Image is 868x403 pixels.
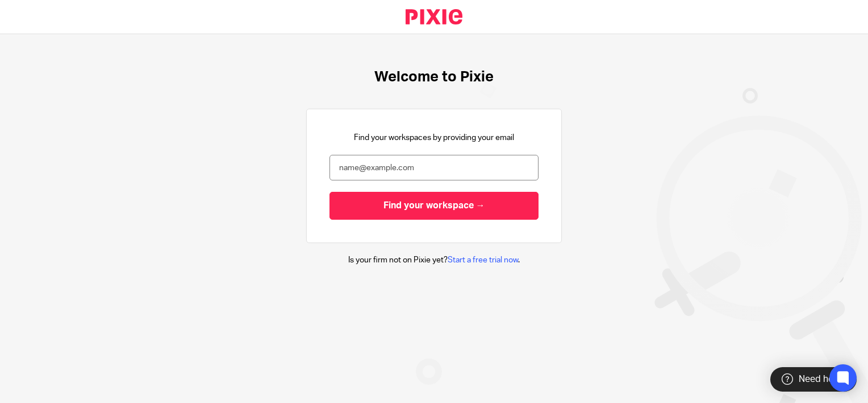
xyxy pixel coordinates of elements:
[348,254,520,266] p: Is your firm not on Pixie yet? .
[448,256,518,264] a: Start a free trial now
[374,68,494,86] h1: Welcome to Pixie
[354,132,514,143] p: Find your workspaces by providing your email
[329,155,539,180] input: name@example.com
[329,192,539,220] input: Find your workspace →
[770,367,857,392] div: Need help?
